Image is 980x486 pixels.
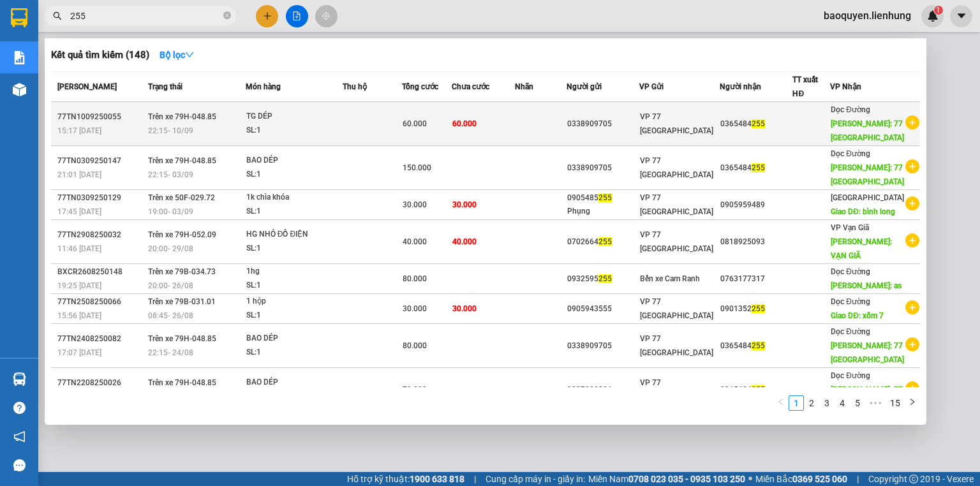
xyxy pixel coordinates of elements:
button: right [905,395,920,411]
div: SL: 1 [246,168,342,182]
span: Trên xe 79B-034.73 [148,267,216,276]
span: 08:45 - 26/08 [148,311,193,320]
span: Chưa cước [452,82,489,91]
span: 22:15 - 24/08 [148,348,193,357]
div: SL: 1 [246,124,342,138]
span: 11:46 [DATE] [57,244,101,253]
span: 17:07 [DATE] [57,348,101,357]
input: Tìm tên, số ĐT hoặc mã đơn [70,9,221,23]
div: 0338909705 [567,161,639,175]
span: 30.000 [403,304,427,313]
span: Trên xe 79H-048.85 [148,156,216,165]
span: VP 77 [GEOGRAPHIC_DATA] [640,230,713,253]
span: close-circle [223,11,231,19]
a: 3 [820,396,834,410]
span: Món hàng [246,82,281,91]
div: 77TN1009250055 [57,110,144,124]
a: 1 [789,396,803,410]
span: 20:00 - 26/08 [148,281,193,290]
a: 2 [805,396,819,410]
span: 255 [752,304,765,313]
span: VP 77 [GEOGRAPHIC_DATA] [640,193,713,216]
span: Giao DĐ: xốm 7 [831,311,884,320]
span: [PERSON_NAME]: 77 [GEOGRAPHIC_DATA] [831,341,904,364]
span: plus-circle [905,159,919,173]
span: Người gửi [567,82,602,91]
div: 77TN2508250066 [57,295,144,309]
div: TG DÉP [246,110,342,124]
span: 40.000 [452,237,477,246]
span: 60.000 [403,119,427,128]
span: 19:25 [DATE] [57,281,101,290]
div: 0365484 [720,117,792,131]
div: BAO DÉP [246,376,342,390]
span: 22:15 - 10/09 [148,126,193,135]
span: message [13,459,26,471]
button: Bộ lọcdown [149,45,204,65]
img: warehouse-icon [13,372,26,386]
div: 0365484 [720,161,792,175]
span: Trên xe 50F-029.72 [148,193,215,202]
span: Giao DĐ: bình long [831,207,895,216]
span: VP 77 [GEOGRAPHIC_DATA] [640,156,713,179]
span: Bến xe Cam Ranh [640,274,700,283]
li: 4 [835,395,850,411]
span: [PERSON_NAME]: 77 [GEOGRAPHIC_DATA] [831,163,904,186]
span: Dọc Đường [831,267,870,276]
span: VP 77 [GEOGRAPHIC_DATA] [640,297,713,320]
div: BAO DÉP [246,154,342,168]
li: 15 [886,395,905,411]
li: 1 [789,395,804,411]
li: Previous Page [773,395,789,411]
div: SL: 1 [246,242,342,256]
span: 30.000 [452,200,477,209]
span: Dọc Đường [831,105,870,114]
div: 0702664 [567,235,639,249]
span: [PERSON_NAME]: VẠN GIÃ [831,237,892,260]
div: 1k chìa khóa [246,191,342,205]
span: [PERSON_NAME]: 77 [GEOGRAPHIC_DATA] [831,119,904,142]
span: plus-circle [905,115,919,129]
div: 0901352 [720,302,792,316]
span: down [185,50,194,59]
span: close-circle [223,10,231,22]
span: 15:56 [DATE] [57,311,101,320]
div: 0932595 [567,272,639,286]
span: question-circle [13,402,26,414]
span: [GEOGRAPHIC_DATA] [831,193,904,202]
span: 30.000 [452,304,477,313]
span: 80.000 [403,341,427,350]
span: 150.000 [403,163,431,172]
div: 0763177317 [720,272,792,286]
span: [PERSON_NAME]: as [831,281,902,290]
div: SL: 1 [246,346,342,360]
div: Phụng [567,205,639,218]
span: Trên xe 79H-048.85 [148,334,216,343]
span: plus-circle [905,196,919,210]
span: 80.000 [403,274,427,283]
span: 255 [752,163,765,172]
li: 5 [850,395,865,411]
div: 0905959489 [720,198,792,212]
span: 255 [598,193,612,202]
span: Dọc Đường [831,371,870,380]
div: 77TN2908250032 [57,228,144,242]
span: 255 [598,274,612,283]
span: VP Gửi [639,82,664,91]
span: Tổng cước [402,82,438,91]
span: plus-circle [905,381,919,395]
span: Trên xe 79B-031.01 [148,297,216,306]
span: 22:15 - 03/09 [148,170,193,179]
div: 0905943555 [567,302,639,316]
img: solution-icon [13,51,26,64]
strong: Bộ lọc [160,50,194,60]
span: 21:01 [DATE] [57,170,101,179]
div: SL: 1 [246,309,342,323]
div: 77TN0309250147 [57,154,144,168]
span: Trên xe 79H-052.09 [148,230,216,239]
span: VP 77 [GEOGRAPHIC_DATA] [640,334,713,357]
span: Thu hộ [343,82,367,91]
div: 1hg [246,265,342,279]
span: 255 [752,385,765,394]
li: Next 5 Pages [865,395,886,411]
